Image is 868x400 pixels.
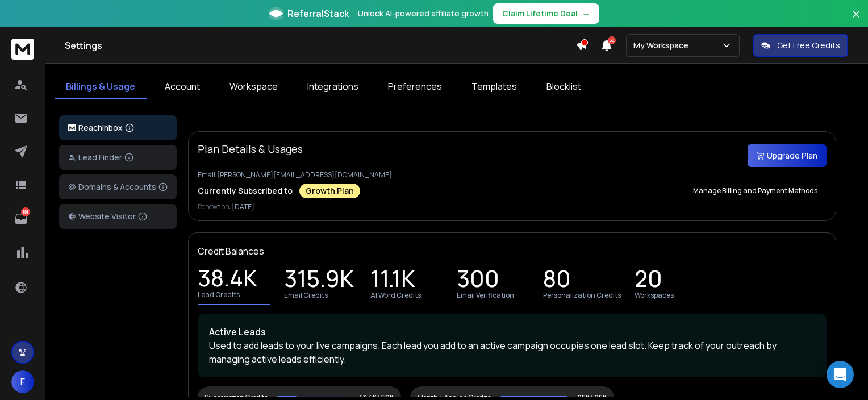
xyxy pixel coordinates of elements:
[11,370,34,393] button: F
[748,144,827,167] button: Upgrade Plan
[59,145,177,170] button: Lead Finder
[287,7,349,20] span: ReferralStack
[65,39,576,52] h1: Settings
[493,3,599,24] button: Claim Lifetime Deal→
[457,273,499,289] p: 300
[635,291,674,300] p: Workspaces
[377,75,453,99] a: Preferences
[284,273,354,289] p: 315.9K
[232,202,254,211] span: [DATE]
[753,34,848,57] button: Get Free Credits
[693,186,817,195] p: Manage Billing and Payment Methods
[535,75,592,99] a: Blocklist
[777,40,840,51] p: Get Free Credits
[635,273,662,289] p: 20
[10,207,32,230] a: 191
[59,174,177,199] button: Domains & Accounts
[849,7,863,34] button: Close banner
[296,75,370,99] a: Integrations
[198,244,264,258] p: Credit Balances
[460,75,528,99] a: Templates
[198,272,257,288] p: 38.4K
[633,40,693,51] p: My Workspace
[218,75,289,99] a: Workspace
[370,273,415,289] p: 11.1K
[198,170,827,180] p: Email: [PERSON_NAME][EMAIL_ADDRESS][DOMAIN_NAME]
[209,339,815,366] p: Used to add leads to your live campaigns. Each lead you add to an active campaign occupies one le...
[457,291,514,300] p: Email Verification
[55,75,147,99] a: Billings & Usage
[209,325,815,339] p: Active Leads
[684,180,827,202] button: Manage Billing and Payment Methods
[370,291,421,300] p: AI Word Credits
[59,204,177,229] button: Website Visitor
[608,36,616,44] span: 50
[299,184,360,198] div: Growth Plan
[198,202,827,211] p: Renews on:
[198,290,240,299] p: Lead Credits
[582,8,590,19] span: →
[543,291,621,300] p: Personalization Credits
[284,291,328,300] p: Email Credits
[827,361,854,388] div: Open Intercom Messenger
[59,115,177,140] button: ReachInbox
[198,185,293,197] p: Currently Subscribed to
[68,124,76,132] img: logo
[543,273,571,289] p: 80
[358,8,489,19] p: Unlock AI-powered affiliate growth
[21,207,30,216] p: 191
[198,141,303,157] p: Plan Details & Usages
[153,75,211,99] a: Account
